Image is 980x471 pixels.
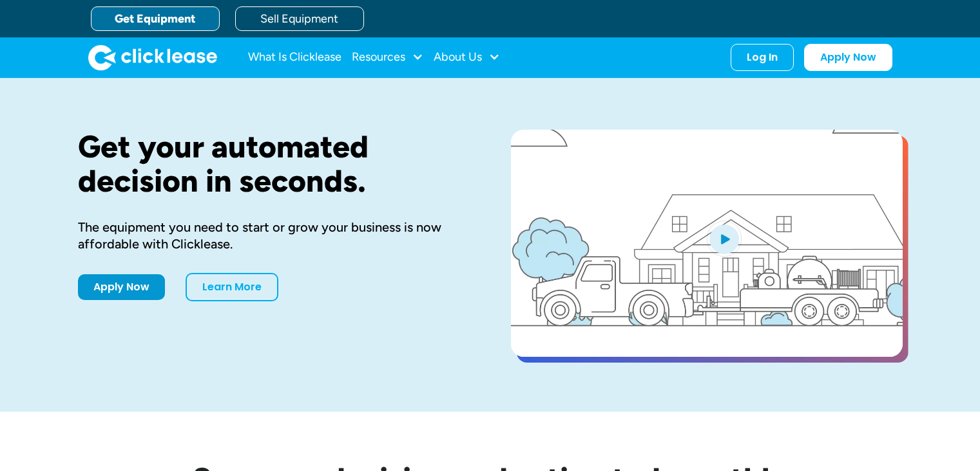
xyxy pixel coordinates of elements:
[235,6,364,31] a: Sell Equipment
[747,51,778,64] div: Log In
[804,44,892,71] a: Apply Now
[248,45,341,70] a: What Is Clicklease
[352,45,423,70] div: Resources
[707,221,742,257] img: Blue play button logo on a light blue circular background
[78,274,165,300] a: Apply Now
[91,6,220,31] a: Get Equipment
[88,45,217,70] img: Clicklease logo
[78,219,470,252] div: The equipment you need to start or grow your business is now affordable with Clicklease.
[88,45,217,70] a: home
[511,130,903,357] a: open lightbox
[186,273,278,301] a: Learn More
[78,130,470,198] h1: Get your automated decision in seconds.
[434,45,500,70] div: About Us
